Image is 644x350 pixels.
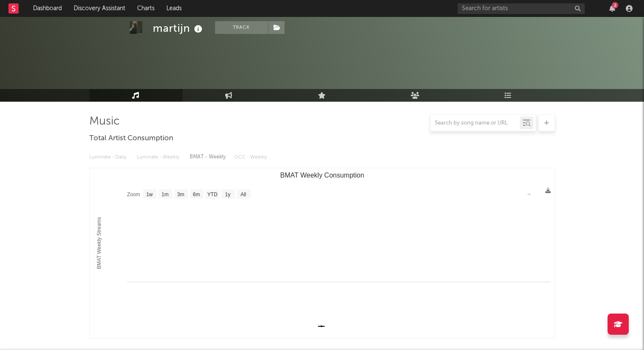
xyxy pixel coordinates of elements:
text: 1m [161,192,169,197]
text: 3m [177,192,184,197]
svg: BMAT Weekly Consumption [90,168,555,338]
div: martijn [153,21,205,35]
span: Total Artist Consumption [89,133,173,144]
input: Search for artists [458,3,585,14]
div: 2 [612,2,618,8]
text: → [526,191,531,197]
text: All [240,192,246,197]
text: BMAT Weekly Consumption [280,172,364,179]
text: YTD [207,192,217,197]
input: Search by song name or URL [431,120,520,127]
text: BMAT Weekly Streams [96,217,102,269]
button: 2 [609,5,615,12]
text: Zoom [127,192,140,197]
text: 1y [225,192,230,197]
button: Track [215,21,268,34]
text: 1w [146,192,153,197]
text: 6m [193,192,200,197]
